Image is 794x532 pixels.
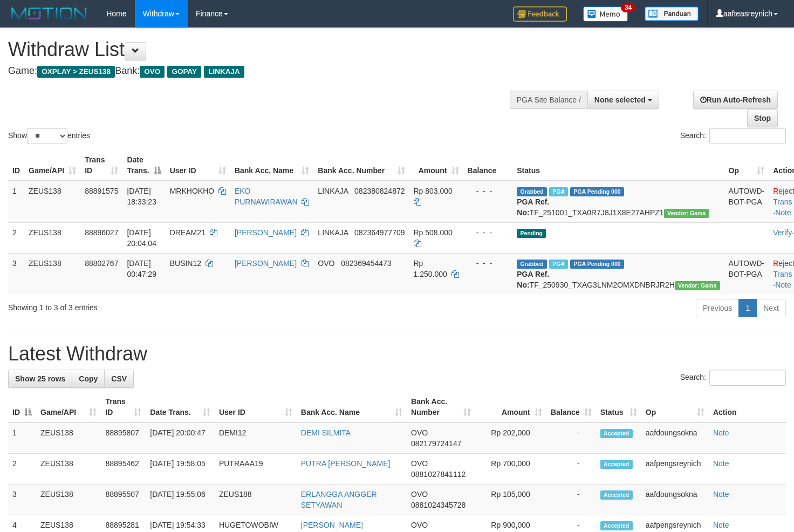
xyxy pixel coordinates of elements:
[621,3,635,12] span: 34
[36,392,101,422] th: Game/API: activate to sort column ascending
[680,128,786,144] label: Search:
[318,259,334,268] span: OVO
[600,460,633,469] span: Accepted
[104,370,134,388] a: CSV
[475,392,546,422] th: Amount: activate to sort column ascending
[170,187,214,195] span: MRKHOKHO
[146,485,215,515] td: [DATE] 19:55:06
[468,227,509,238] div: - - -
[8,343,786,365] h1: Latest Withdraw
[414,228,453,237] span: Rp 508.000
[215,485,297,515] td: ZEUS188
[664,209,709,218] span: Vendor URL: https://trx31.1velocity.biz
[301,490,377,509] a: ERLANGGA ANGGER SETYAWAN
[215,454,297,485] td: PUTRAAA19
[600,521,633,530] span: Accepted
[724,181,769,223] td: AUTOWD-BOT-PGA
[146,422,215,454] td: [DATE] 20:00:47
[675,281,720,290] span: Vendor URL: https://trx31.1velocity.biz
[709,370,786,386] input: Search:
[713,521,729,529] a: Note
[215,392,297,422] th: User ID: activate to sort column ascending
[409,150,463,181] th: Amount: activate to sort column ascending
[8,422,36,454] td: 1
[546,454,596,485] td: -
[101,422,146,454] td: 88895807
[80,150,122,181] th: Trans ID: activate to sort column ascending
[696,299,739,317] a: Previous
[79,374,98,383] span: Copy
[341,259,391,268] span: Copy 082369454473 to clipboard
[512,253,724,295] td: TF_250930_TXAG3LNM2OMXDNBRJR2H
[709,392,786,422] th: Action
[570,187,624,196] span: PGA Pending
[594,96,646,104] span: None selected
[170,259,201,268] span: BUSIN12
[407,392,475,422] th: Bank Acc. Number: activate to sort column ascending
[549,260,568,269] span: Marked by aafsreyleap
[411,501,466,509] span: Copy 0881024345728 to clipboard
[301,521,363,529] a: [PERSON_NAME]
[8,66,518,77] h4: Game: Bank:
[411,428,428,437] span: OVO
[8,150,24,181] th: ID
[235,259,297,268] a: [PERSON_NAME]
[693,91,778,109] a: Run Auto-Refresh
[24,181,80,223] td: ZEUS138
[738,299,757,317] a: 1
[512,150,724,181] th: Status
[773,228,792,237] a: Verify
[122,150,165,181] th: Date Trans.: activate to sort column descending
[318,187,348,195] span: LINKAJA
[313,150,409,181] th: Bank Acc. Number: activate to sort column ascending
[709,128,786,144] input: Search:
[510,91,587,109] div: PGA Site Balance /
[641,392,709,422] th: Op: activate to sort column ascending
[146,454,215,485] td: [DATE] 19:58:05
[411,459,428,468] span: OVO
[600,429,633,438] span: Accepted
[24,253,80,295] td: ZEUS138
[512,181,724,223] td: TF_251001_TXA0R7J8J1X8E27AHPZ1
[775,281,791,289] a: Note
[170,228,206,237] span: DREAM21
[166,150,230,181] th: User ID: activate to sort column ascending
[8,298,323,313] div: Showing 1 to 3 of 3 entries
[167,66,201,78] span: GOPAY
[468,186,509,196] div: - - -
[127,187,156,206] span: [DATE] 18:33:23
[8,222,24,253] td: 2
[680,370,786,386] label: Search:
[215,422,297,454] td: DEMI12
[204,66,244,78] span: LINKAJA
[354,187,405,195] span: Copy 082380824872 to clipboard
[235,228,297,237] a: [PERSON_NAME]
[414,259,447,278] span: Rp 1.250.000
[549,187,568,196] span: Marked by aafpengsreynich
[140,66,165,78] span: OVO
[641,422,709,454] td: aafdoungsokna
[596,392,641,422] th: Status: activate to sort column ascending
[583,6,628,22] img: Button%20Memo.svg
[72,370,105,388] a: Copy
[354,228,405,237] span: Copy 082364977709 to clipboard
[641,485,709,515] td: aafdoungsokna
[411,439,461,448] span: Copy 082179724147 to clipboard
[517,187,547,196] span: Grabbed
[411,490,428,499] span: OVO
[475,485,546,515] td: Rp 105,000
[101,454,146,485] td: 88895462
[546,485,596,515] td: -
[8,5,90,22] img: MOTION_logo.png
[570,260,624,269] span: PGA Pending
[546,422,596,454] td: -
[641,454,709,485] td: aafpengsreynich
[713,428,729,437] a: Note
[513,6,567,22] img: Feedback.jpg
[85,228,118,237] span: 88896027
[724,253,769,295] td: AUTOWD-BOT-PGA
[101,392,146,422] th: Trans ID: activate to sort column ascending
[411,470,466,479] span: Copy 0881027841112 to clipboard
[15,374,65,383] span: Show 25 rows
[8,485,36,515] td: 3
